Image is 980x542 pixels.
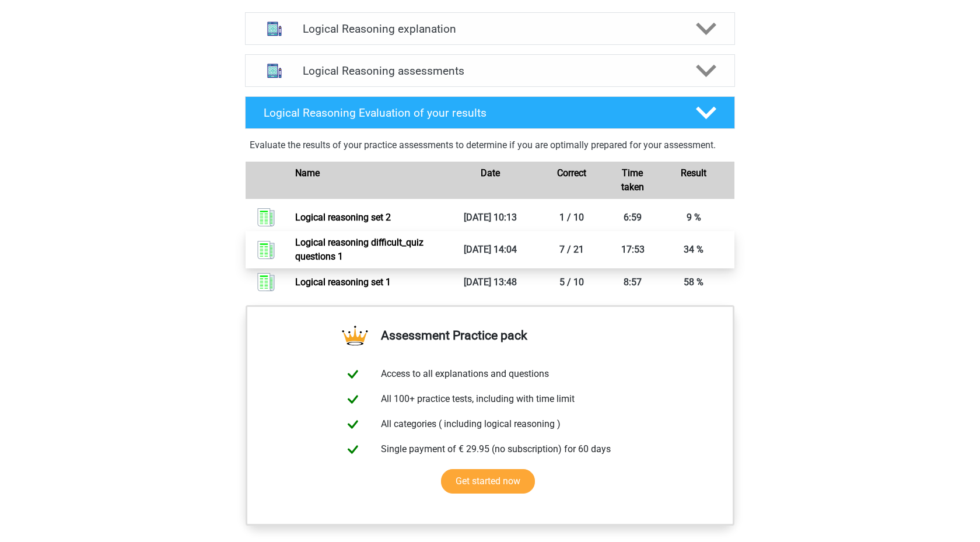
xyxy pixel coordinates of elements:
[295,212,391,223] a: Logical reasoning set 2
[303,64,677,78] h4: Logical Reasoning assessments
[250,138,730,152] p: Evaluate the results of your practice assessments to determine if you are optimally prepared for ...
[531,166,612,194] div: Correct
[303,22,677,36] h4: Logical Reasoning explanation
[260,56,289,86] img: logical reasoning assessments
[240,54,740,87] a: assessments Logical Reasoning assessments
[612,166,653,194] div: Time taken
[240,12,740,45] a: explanations Logical Reasoning explanation
[441,469,535,494] a: Get started now
[653,166,734,194] div: Result
[260,14,289,44] img: logical reasoning explanations
[286,166,449,194] div: Name
[449,166,531,194] div: Date
[295,237,423,262] a: Logical reasoning difficult_quiz questions 1
[295,277,391,288] a: Logical reasoning set 1
[264,106,677,120] h4: Logical Reasoning Evaluation of your results
[240,96,740,129] a: Logical Reasoning Evaluation of your results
